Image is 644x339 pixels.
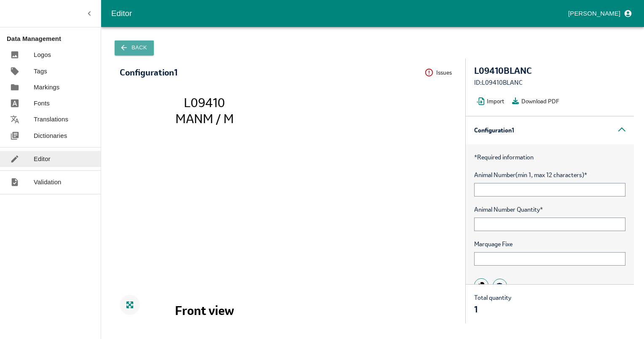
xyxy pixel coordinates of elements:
p: [PERSON_NAME] [568,9,620,18]
p: Data Management [7,34,101,43]
p: Logos [34,50,51,59]
p: Dictionaries [34,131,67,140]
p: Validation [34,178,62,187]
tspan: Front view [175,302,234,318]
p: Tags [34,67,47,76]
button: Issues [424,66,457,79]
p: Editor [34,154,51,164]
div: Configuration 1 [466,116,634,144]
p: Markings [34,83,59,92]
p: Translations [34,115,68,124]
p: Fonts [34,99,50,108]
div: Total quantity [474,293,511,315]
span: Animal Number (min 1, max 12 characters) [474,170,625,180]
span: Animal Number Quantity [474,205,625,214]
button: Back [115,40,154,55]
p: Required information [474,153,625,162]
button: Import [474,95,510,108]
div: ID: L09410BLANC [474,78,625,87]
div: L09410BLANC [474,66,625,75]
span: Marquage Fixe [474,239,625,249]
div: Editor [111,7,565,20]
button: profile [565,6,634,21]
button: Download PDF [510,95,564,108]
tspan: MANM / M [175,110,234,126]
div: Configuration 1 [120,68,177,77]
div: 1 [474,305,511,314]
tspan: L09410 [184,94,225,110]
